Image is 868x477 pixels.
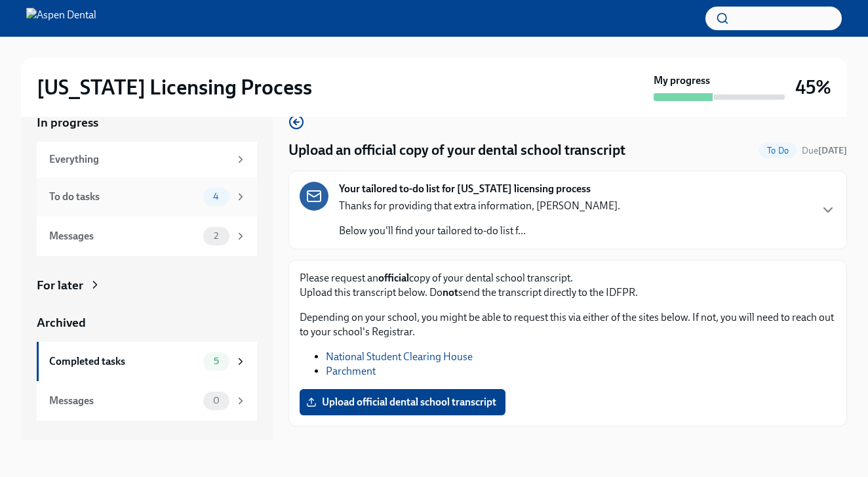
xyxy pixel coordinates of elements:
strong: [DATE] [818,145,847,156]
span: To Do [759,146,797,156]
span: October 19th, 2025 10:00 [802,144,847,157]
div: Messages [49,394,198,408]
a: Parchment [326,365,376,377]
a: Everything [37,142,257,177]
p: Depending on your school, you might be able to request this via either of the sites below. If not... [300,310,836,339]
span: 2 [206,231,226,241]
h2: [US_STATE] Licensing Process [37,74,312,100]
div: Completed tasks [49,354,198,369]
h4: Upload an official copy of your dental school transcript [288,140,625,160]
img: Aspen Dental [26,8,96,29]
a: Archived [37,314,257,331]
a: Messages2 [37,217,257,256]
span: 0 [205,396,227,405]
a: For later [37,277,257,294]
h3: 45% [795,75,831,99]
div: To do tasks [49,190,198,204]
div: Messages [49,229,198,243]
p: Thanks for providing that extra information, [PERSON_NAME]. [339,199,620,213]
div: For later [37,277,83,294]
span: 5 [206,356,227,366]
a: Messages0 [37,381,257,421]
span: 4 [205,192,227,201]
strong: official [378,272,409,284]
strong: Your tailored to-do list for [US_STATE] licensing process [339,182,591,196]
span: Due [802,145,847,156]
p: Please request an copy of your dental school transcript. Upload this transcript below. Do send th... [300,271,836,300]
a: In progress [37,114,257,131]
span: Upload official dental school transcript [309,396,496,409]
a: To do tasks4 [37,177,257,217]
strong: My progress [654,73,710,88]
strong: not [443,286,458,299]
p: Below you'll find your tailored to-do list f... [339,224,620,238]
a: National Student Clearing House [326,350,473,363]
label: Upload official dental school transcript [300,389,505,415]
a: Completed tasks5 [37,342,257,381]
div: Everything [49,152,229,167]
